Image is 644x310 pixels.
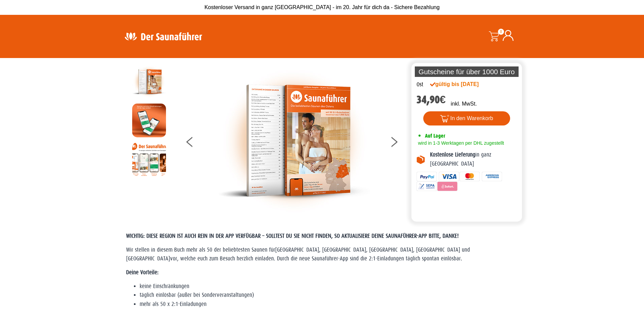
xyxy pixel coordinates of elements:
p: Gutscheine für über 1000 Euro [415,66,519,77]
button: In den Warenkorb [423,111,510,125]
span: [GEOGRAPHIC_DATA], [GEOGRAPHIC_DATA], [GEOGRAPHIC_DATA], [GEOGRAPHIC_DATA] und [GEOGRAPHIC_DATA] [126,247,470,262]
span: Kostenloser Versand in ganz [GEOGRAPHIC_DATA] - im 20. Jahr für dich da - Sichere Bezahlung [205,4,440,10]
img: MOCKUP-iPhone_regional [132,104,166,137]
span: vor, welche euch zum Besuch herzlich einladen. Durch die neue Saunaführer-App sind die 2:1-Einlad... [170,255,462,262]
img: der-saunafuehrer-2025-ost [218,65,370,217]
li: täglich einlösbar (außer bei Sonderveranstaltungen) [140,291,518,300]
div: gültig bis [DATE] [430,80,494,88]
span: Wir stellen in diesem Buch mehr als 50 der beliebtesten Saunen für [126,247,275,253]
strong: Deine Vorteile: [126,269,159,276]
p: in ganz [GEOGRAPHIC_DATA] [430,150,517,168]
div: Ost [416,80,423,89]
li: keine Einschränkungen [140,282,518,291]
img: Anleitung7tn [132,142,166,176]
span: 0 [498,29,504,35]
bdi: 34,90 [416,93,446,106]
li: mehr als 50 x 2:1-Einladungen [140,300,518,309]
img: der-saunafuehrer-2025-ost [132,65,166,98]
b: Kostenlose Lieferung [430,151,475,158]
span: € [440,93,446,106]
p: inkl. MwSt. [451,100,477,108]
span: WICHTIG: DIESE REGION IST AUCH REIN IN DER APP VERFÜGBAR – SOLLTEST DU SIE NICHT FINDEN, SO AKTUA... [126,233,459,239]
span: wird in 1-3 Werktagen per DHL zugestellt [416,140,504,146]
span: Auf Lager [425,133,445,139]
